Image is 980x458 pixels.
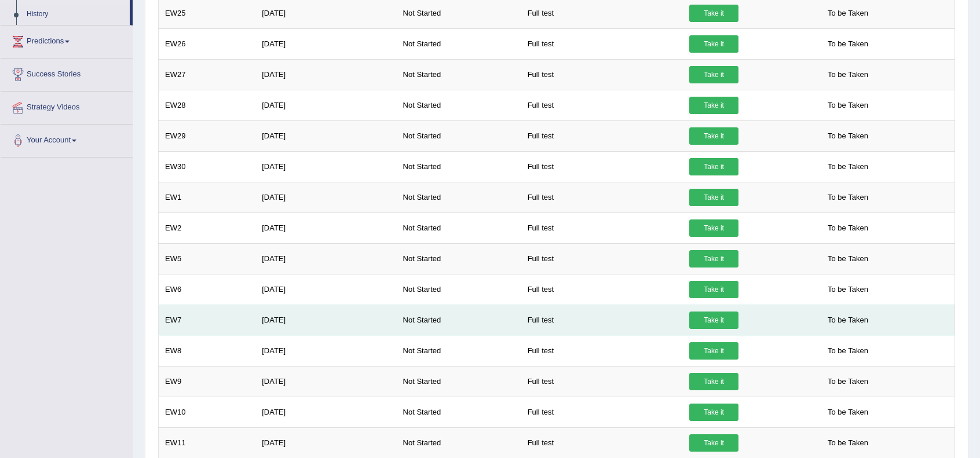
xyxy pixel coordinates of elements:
[822,250,874,268] span: To be Taken
[159,243,256,274] td: EW5
[521,151,683,182] td: Full test
[521,120,683,151] td: Full test
[255,397,396,427] td: [DATE]
[689,158,738,175] a: Take it
[397,305,521,335] td: Not Started
[397,90,521,120] td: Not Started
[159,427,256,458] td: EW11
[822,35,874,53] span: To be Taken
[521,274,683,305] td: Full test
[521,182,683,212] td: Full test
[159,90,256,120] td: EW28
[159,397,256,427] td: EW10
[822,5,874,22] span: To be Taken
[397,366,521,397] td: Not Started
[397,335,521,366] td: Not Started
[255,182,396,212] td: [DATE]
[521,335,683,366] td: Full test
[1,124,133,153] a: Your Account
[255,90,396,120] td: [DATE]
[822,189,874,206] span: To be Taken
[689,342,738,360] a: Take it
[255,243,396,274] td: [DATE]
[1,58,133,87] a: Success Stories
[397,397,521,427] td: Not Started
[397,212,521,243] td: Not Started
[822,97,874,114] span: To be Taken
[521,243,683,274] td: Full test
[397,59,521,90] td: Not Started
[1,91,133,120] a: Strategy Videos
[159,274,256,305] td: EW6
[255,120,396,151] td: [DATE]
[159,335,256,366] td: EW8
[521,212,683,243] td: Full test
[822,434,874,452] span: To be Taken
[521,59,683,90] td: Full test
[822,127,874,145] span: To be Taken
[255,335,396,366] td: [DATE]
[159,212,256,243] td: EW2
[689,219,738,237] a: Take it
[159,151,256,182] td: EW30
[397,120,521,151] td: Not Started
[689,434,738,452] a: Take it
[521,397,683,427] td: Full test
[255,151,396,182] td: [DATE]
[159,182,256,212] td: EW1
[822,158,874,175] span: To be Taken
[689,312,738,329] a: Take it
[689,127,738,145] a: Take it
[822,281,874,298] span: To be Taken
[689,5,738,22] a: Take it
[521,305,683,335] td: Full test
[689,189,738,206] a: Take it
[822,219,874,237] span: To be Taken
[822,312,874,329] span: To be Taken
[822,404,874,421] span: To be Taken
[397,274,521,305] td: Not Started
[689,373,738,390] a: Take it
[689,66,738,83] a: Take it
[1,25,133,54] a: Predictions
[255,28,396,59] td: [DATE]
[159,305,256,335] td: EW7
[689,404,738,421] a: Take it
[689,35,738,53] a: Take it
[255,427,396,458] td: [DATE]
[397,182,521,212] td: Not Started
[689,97,738,114] a: Take it
[822,66,874,83] span: To be Taken
[822,373,874,390] span: To be Taken
[159,59,256,90] td: EW27
[397,151,521,182] td: Not Started
[255,305,396,335] td: [DATE]
[255,274,396,305] td: [DATE]
[521,28,683,59] td: Full test
[255,366,396,397] td: [DATE]
[521,427,683,458] td: Full test
[159,120,256,151] td: EW29
[689,281,738,298] a: Take it
[397,28,521,59] td: Not Started
[159,366,256,397] td: EW9
[255,59,396,90] td: [DATE]
[397,243,521,274] td: Not Started
[21,4,130,25] a: History
[689,250,738,268] a: Take it
[822,342,874,360] span: To be Taken
[521,366,683,397] td: Full test
[521,90,683,120] td: Full test
[255,212,396,243] td: [DATE]
[159,28,256,59] td: EW26
[397,427,521,458] td: Not Started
